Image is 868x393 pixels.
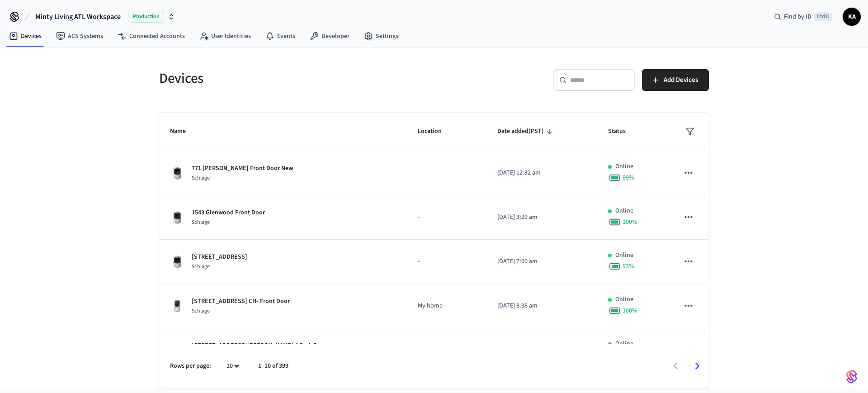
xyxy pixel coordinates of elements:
[258,28,302,44] a: Events
[623,262,634,271] span: 93 %
[170,210,184,225] img: Schlage Sense Smart Deadbolt with Camelot Trim, Front
[784,12,811,21] span: Find by ID
[258,361,288,371] p: 1–10 of 399
[615,206,633,216] p: Online
[192,307,210,315] span: Schlage
[192,208,265,218] p: 1543 Glenwood Front Door
[170,166,184,180] img: Schlage Sense Smart Deadbolt with Camelot Trim, Front
[128,11,164,23] span: Production
[222,360,244,373] div: 10
[418,257,476,266] p: -
[170,361,211,371] p: Rows per page:
[192,218,210,226] span: Schlage
[192,174,210,182] span: Schlage
[302,28,357,44] a: Developer
[642,69,709,91] button: Add Devices
[664,74,698,86] span: Add Devices
[192,164,293,173] p: 771 [PERSON_NAME] Front Door New
[844,9,860,25] span: KA
[192,263,210,270] span: Schlage
[615,162,633,171] p: Online
[418,124,453,138] span: Location
[49,28,110,44] a: ACS Systems
[615,251,633,260] p: Online
[418,301,476,311] p: My home
[623,173,634,182] span: 99 %
[497,124,556,138] span: Date added(PST)
[192,252,247,262] p: [STREET_ADDRESS]
[170,299,184,313] img: Yale Assure Touchscreen Wifi Smart Lock, Satin Nickel, Front
[608,124,637,138] span: Status
[497,168,586,178] p: [DATE] 12:32 am
[814,12,832,21] span: Ctrl K
[497,301,586,311] p: [DATE] 8:38 am
[418,168,476,178] p: -
[615,295,633,304] p: Online
[418,213,476,222] p: -
[357,28,406,44] a: Settings
[170,343,184,358] img: Yale Assure Touchscreen Wifi Smart Lock, Satin Nickel, Front
[192,341,327,350] p: [STREET_ADDRESS][PERSON_NAME] 4 Back Door
[159,69,429,88] h5: Devices
[846,369,857,384] img: SeamLogoGradient.69752ec5.svg
[192,28,258,44] a: User Identities
[110,28,192,44] a: Connected Accounts
[687,355,708,377] button: Go to next page
[497,257,586,266] p: [DATE] 7:00 am
[767,9,839,25] div: Find by IDCtrl K
[2,28,49,44] a: Devices
[615,339,633,349] p: Online
[35,11,121,22] span: Minty Living ATL Workspace
[170,124,198,138] span: Name
[623,306,637,315] span: 100 %
[623,218,637,227] span: 100 %
[170,255,184,269] img: Schlage Sense Smart Deadbolt with Camelot Trim, Front
[192,297,290,306] p: [STREET_ADDRESS] CH- Front Door
[843,8,861,26] button: KA
[497,213,586,222] p: [DATE] 3:29 am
